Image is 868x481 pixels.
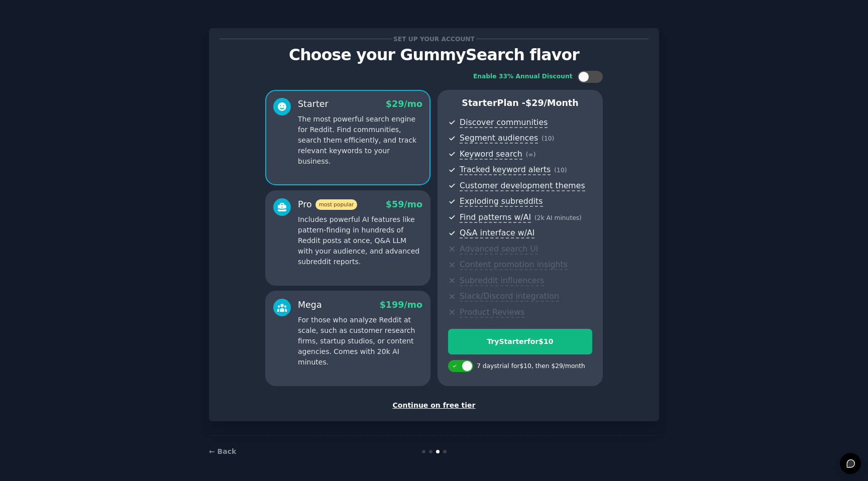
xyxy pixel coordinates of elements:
div: Starter [298,98,329,110]
span: Content promotion insights [460,260,568,270]
span: Exploding subreddits [460,196,542,207]
span: Advanced search UI [460,244,538,255]
span: ( 10 ) [541,135,554,142]
div: 7 days trial for $10 , then $ 29 /month [477,362,585,371]
span: Q&A interface w/AI [460,228,534,238]
span: Product Reviews [460,307,524,318]
span: Subreddit influencers [460,276,544,286]
div: Continue on free tier [220,400,648,411]
span: ( 10 ) [554,167,567,174]
div: Enable 33% Annual Discount [473,72,573,81]
span: Tracked keyword alerts [460,165,551,175]
span: Keyword search [460,149,522,160]
span: $ 29 /month [525,98,579,108]
a: ← Back [209,447,236,455]
span: Discover communities [460,117,548,128]
p: For those who analyze Reddit at scale, such as customer research firms, startup studios, or conte... [298,315,422,368]
span: Segment audiences [460,133,538,144]
span: ( 2k AI minutes ) [534,214,582,221]
p: The most powerful search engine for Reddit. Find communities, search them efficiently, and track ... [298,114,422,167]
span: most popular [315,199,358,210]
span: Customer development themes [460,181,585,191]
p: Includes powerful AI features like pattern-finding in hundreds of Reddit posts at once, Q&A LLM w... [298,214,422,267]
div: Try Starter for $10 [449,336,592,347]
span: ( ∞ ) [526,151,536,158]
span: Find patterns w/AI [460,212,531,223]
div: Mega [298,299,322,311]
span: Set up your account [392,34,477,44]
span: Slack/Discord integration [460,291,559,302]
span: $ 29 /mo [386,99,422,109]
button: TryStarterfor$10 [448,329,592,354]
span: $ 59 /mo [386,199,422,209]
div: Pro [298,198,357,211]
p: Starter Plan - [448,97,592,109]
span: $ 199 /mo [380,300,422,310]
p: Choose your GummySearch flavor [220,46,648,64]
